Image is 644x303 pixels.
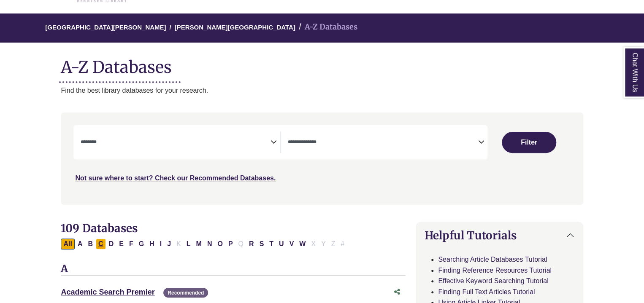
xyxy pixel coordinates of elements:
button: Filter Results E [116,239,126,249]
button: Filter Results L [184,239,193,249]
nav: breadcrumb [61,13,583,43]
button: Submit for Search Results [502,132,556,153]
span: 109 Databases [61,221,137,235]
button: Filter Results R [246,239,257,249]
h3: A [61,263,406,276]
button: Filter Results I [157,239,164,249]
textarea: Search [80,139,270,146]
button: Filter Results D [106,239,116,249]
h1: A-Z Databases [61,51,583,77]
button: Filter Results N [205,239,215,249]
button: Helpful Tutorials [416,222,582,249]
button: Filter Results W [297,239,308,249]
button: Filter Results V [287,239,296,249]
a: Not sure where to start? Check our Recommended Databases. [75,174,276,182]
button: Filter Results S [257,239,266,249]
button: Filter Results P [226,239,235,249]
button: Filter Results F [127,239,136,249]
a: Effective Keyword Searching Tutorial [438,277,548,284]
button: Filter Results T [267,239,276,249]
nav: Search filters [61,113,583,204]
a: Finding Full Text Articles Tutorial [438,288,535,295]
a: [GEOGRAPHIC_DATA][PERSON_NAME] [45,22,166,31]
button: Filter Results H [147,239,157,249]
button: Filter Results G [136,239,146,249]
li: A-Z Databases [295,21,357,33]
button: Filter Results C [96,239,106,249]
button: Filter Results M [193,239,204,249]
a: Finding Reference Resources Tutorial [438,267,552,274]
div: Alpha-list to filter by first letter of database name [61,240,348,247]
button: Filter Results A [75,239,85,249]
a: [PERSON_NAME][GEOGRAPHIC_DATA] [175,22,295,31]
span: Recommended [163,288,208,298]
p: Find the best library databases for your research. [61,85,583,96]
button: Filter Results U [276,239,287,249]
button: Share this database [389,284,406,300]
a: Academic Search Premier [61,288,154,296]
a: Searching Article Databases Tutorial [438,256,547,263]
button: Filter Results B [85,239,95,249]
button: Filter Results J [165,239,173,249]
button: All [61,239,74,249]
textarea: Search [288,139,478,146]
button: Filter Results O [215,239,225,249]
